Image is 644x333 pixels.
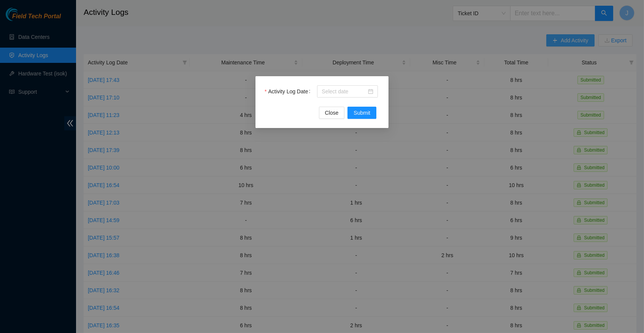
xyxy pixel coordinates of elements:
button: Submit [347,107,376,119]
input: Activity Log Date [322,87,366,96]
label: Activity Log Date [265,85,313,98]
span: Submit [354,109,370,117]
span: Close [325,109,339,117]
button: Close [319,107,345,119]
